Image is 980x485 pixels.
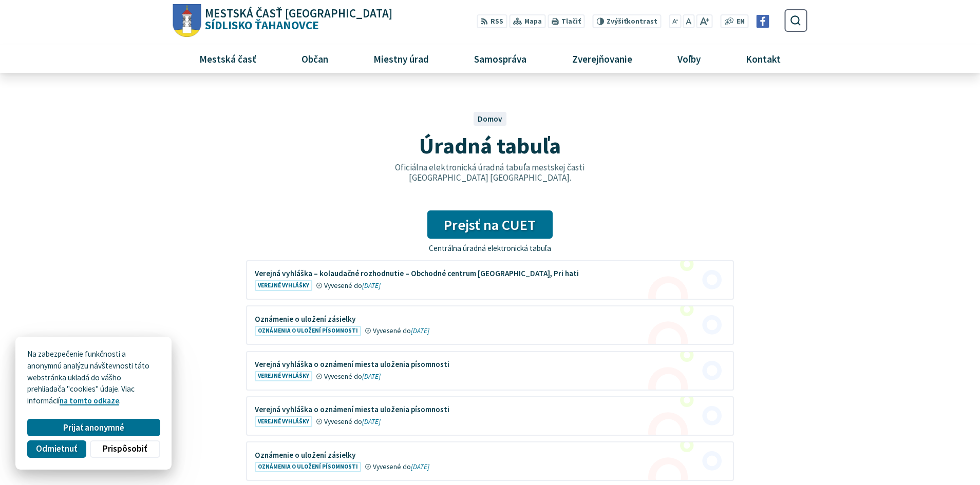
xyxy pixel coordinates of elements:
a: Zverejňovanie [553,45,651,72]
span: Mestská časť [GEOGRAPHIC_DATA] [205,8,392,20]
a: Prejsť na CUET [427,210,553,239]
span: Úradná tabuľa [419,131,561,160]
a: EN [733,16,747,27]
a: Občan [283,45,347,72]
span: EN [737,16,745,27]
p: Oficiálna elektronická úradná tabuľa mestskej časti [GEOGRAPHIC_DATA] [GEOGRAPHIC_DATA]. [373,162,607,183]
a: Verejná vyhláška o oznámení miesta uloženia písomnosti Verejné vyhlášky Vyvesené do[DATE] [247,352,733,390]
button: Zväčšiť veľkosť písma [696,14,712,28]
button: Nastaviť pôvodnú veľkosť písma [683,14,694,28]
button: Prispôsobiť [90,440,160,458]
a: Verejná vyhláška o oznámení miesta uloženia písomnosti Verejné vyhlášky Vyvesené do[DATE] [247,397,733,435]
img: Prejsť na domovskú stránku [173,4,201,37]
a: Samospráva [456,45,545,72]
a: Logo Sídlisko Ťahanovce, prejsť na domovskú stránku. [173,4,392,37]
img: Prejsť na Facebook stránku [757,15,769,28]
span: Miestny úrad [370,45,433,72]
a: Verejná vyhláška – kolaudačné rozhodnutie – Obchodné centrum [GEOGRAPHIC_DATA], Pri hati Verejné ... [247,261,733,299]
span: Voľby [673,45,704,72]
p: Centrálna úradná elektronická tabuľa [317,243,664,255]
button: Zmenšiť veľkosť písma [669,14,681,28]
a: Mestská časť [181,45,275,72]
span: Zvýšiť [607,17,627,26]
span: Kontakt [742,45,784,72]
span: Mestská časť [196,45,260,72]
span: Odmietnuť [36,443,77,454]
a: Oznámenie o uložení zásielky Oznámenia o uložení písomnosti Vyvesené do[DATE] [247,306,733,344]
a: RSS [477,14,507,28]
button: Zvýšiťkontrast [593,14,661,28]
a: Kontakt [727,45,799,72]
a: Voľby [658,45,719,72]
span: kontrast [607,17,657,26]
span: Mapa [524,16,542,27]
span: RSS [491,16,503,27]
a: na tomto odkaze [60,396,119,405]
span: Občan [298,45,332,72]
a: Miestny úrad [355,45,448,72]
span: Samospráva [470,45,531,72]
button: Tlačiť [548,14,585,28]
a: Domov [478,114,502,124]
span: Tlačiť [561,17,581,26]
a: Oznámenie o uložení zásielky Oznámenia o uložení písomnosti Vyvesené do[DATE] [247,442,733,480]
a: Mapa [509,14,545,28]
button: Prijať anonymné [27,419,160,436]
span: Sídlisko Ťahanovce [201,8,392,31]
p: Na zabezpečenie funkčnosti a anonymnú analýzu návštevnosti táto webstránka ukladá do vášho prehli... [27,348,160,407]
button: Odmietnuť [27,440,86,458]
span: Zverejňovanie [568,45,636,72]
span: Prispôsobiť [103,443,147,454]
span: Prijať anonymné [63,422,124,433]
